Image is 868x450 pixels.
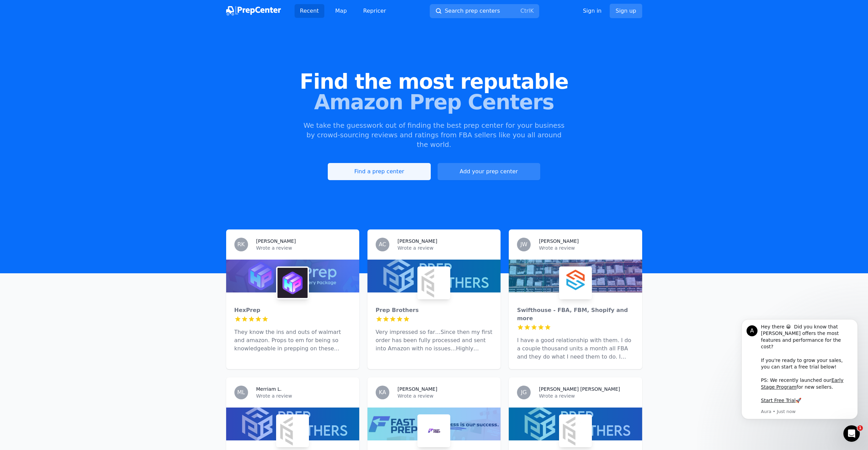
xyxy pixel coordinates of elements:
[857,425,863,431] span: 1
[560,268,591,298] img: Swifthouse - FBA, FBM, Shopify and more
[234,306,351,314] div: HexPrep
[398,238,437,245] h3: [PERSON_NAME]
[237,242,245,247] span: RK
[226,6,281,16] img: PrepCenter
[610,4,642,18] a: Sign up
[509,229,642,369] a: JW[PERSON_NAME]Wrote a reviewSwifthouse - FBA, FBM, Shopify and moreSwifthouse - FBA, FBM, Shopif...
[256,245,351,251] p: Wrote a review
[398,245,492,251] p: Wrote a review
[398,392,492,399] p: Wrote a review
[521,390,527,395] span: JG
[539,392,634,399] p: Wrote a review
[303,121,566,149] p: We take the guesswork out of finding the best prep center for your business by crowd-sourcing rev...
[277,268,308,298] img: HexPrep
[256,238,296,245] h3: [PERSON_NAME]
[530,8,534,14] kbd: K
[445,7,500,15] span: Search prep centers
[376,306,492,314] div: Prep Brothers
[379,390,386,395] span: KA
[419,268,449,298] img: Prep Brothers
[330,4,352,18] a: Map
[376,328,492,353] p: Very impressed so far…Since then my first order has been fully processed and sent into Amazon wit...
[256,392,351,399] p: Wrote a review
[430,4,539,18] button: Search prep centersCtrlK
[731,315,868,432] iframe: Intercom notifications message
[539,238,579,245] h3: [PERSON_NAME]
[843,425,860,442] iframe: Intercom live chat
[517,336,634,361] p: I have a good relationship with them. I do a couple thousand units a month all FBA and they do wh...
[237,390,245,395] span: ML
[539,245,634,251] p: Wrote a review
[11,92,857,112] span: Amazon Prep Centers
[517,306,634,323] div: Swifthouse - FBA, FBM, Shopify and more
[328,163,430,180] a: Find a prep center
[583,7,602,15] a: Sign in
[367,229,501,369] a: AC[PERSON_NAME]Wrote a reviewPrep BrothersPrep BrothersVery impressed so far…Since then my first ...
[520,242,528,247] span: JW
[277,416,308,446] img: Prep Brothers
[295,4,324,18] a: Recent
[226,229,359,369] a: RK[PERSON_NAME]Wrote a reviewHexPrepHexPrepThey know the ins and outs of walmart and amazon. Prop...
[256,386,282,392] h3: Merriam L.
[234,328,351,353] p: They know the ins and outs of walmart and amazon. Props to em for being so knowledgeable in prepp...
[379,242,386,247] span: AC
[11,71,857,92] span: Find the most reputable
[438,163,540,180] a: Add your prep center
[419,416,449,446] img: Fast Prep
[560,416,591,446] img: Prep Brothers
[398,386,437,392] h3: [PERSON_NAME]
[539,386,620,392] h3: [PERSON_NAME] [PERSON_NAME]
[520,8,530,14] kbd: Ctrl
[358,4,392,18] a: Repricer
